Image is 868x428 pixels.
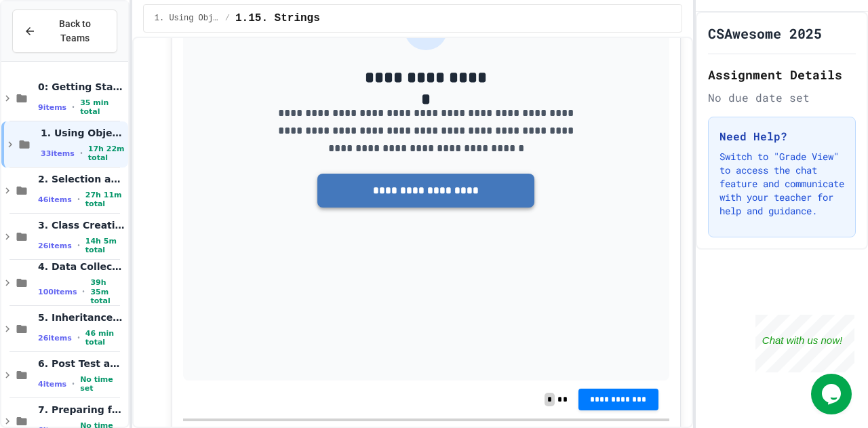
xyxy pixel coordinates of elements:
[755,315,854,372] iframe: chat widget
[38,260,125,273] span: 4. Data Collections
[38,103,66,112] span: 9 items
[41,127,125,139] span: 1. Using Objects and Methods
[72,102,75,113] span: •
[235,10,320,26] span: 1.15. Strings
[708,90,856,106] div: No due date set
[41,149,75,158] span: 33 items
[82,286,85,297] span: •
[85,191,125,208] span: 27h 11m total
[38,195,72,204] span: 46 items
[80,148,83,159] span: •
[38,241,72,250] span: 26 items
[38,219,125,231] span: 3. Class Creation
[44,17,106,45] span: Back to Teams
[719,128,844,144] h3: Need Help?
[708,65,856,84] h2: Assignment Details
[38,81,125,93] span: 0: Getting Started
[12,9,117,53] button: Back to Teams
[38,404,125,416] span: 7. Preparing for the Exam
[38,380,66,389] span: 4 items
[155,13,220,24] span: 1. Using Objects and Methods
[38,173,125,185] span: 2. Selection and Iteration
[77,332,80,343] span: •
[708,24,822,43] h1: CSAwesome 2025
[38,288,77,296] span: 100 items
[90,278,125,305] span: 39h 35m total
[77,240,80,251] span: •
[80,98,125,116] span: 35 min total
[719,150,844,218] p: Switch to "Grade View" to access the chat feature and communicate with your teacher for help and ...
[85,237,125,254] span: 14h 5m total
[85,329,125,347] span: 46 min total
[38,311,125,324] span: 5. Inheritance (optional)
[80,375,125,393] span: No time set
[77,194,80,205] span: •
[225,13,230,24] span: /
[811,374,854,414] iframe: chat widget
[72,378,75,389] span: •
[38,334,72,343] span: 26 items
[38,357,125,370] span: 6. Post Test and Survey
[88,144,125,162] span: 17h 22m total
